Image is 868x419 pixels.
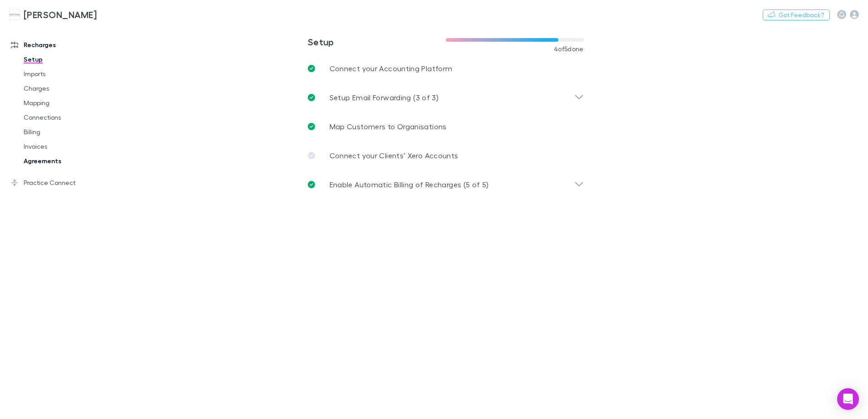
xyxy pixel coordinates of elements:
a: Invoices [15,139,123,154]
img: Hales Douglass's Logo [9,9,20,20]
p: Enable Automatic Billing of Recharges (5 of 5) [330,179,489,190]
div: Open Intercom Messenger [837,388,859,410]
a: [PERSON_NAME] [4,4,102,25]
div: Setup Email Forwarding (3 of 3) [301,83,591,112]
a: Charges [15,81,123,96]
div: Enable Automatic Billing of Recharges (5 of 5) [301,170,591,199]
button: Got Feedback? [763,10,830,20]
p: Connect your Accounting Platform [330,63,453,74]
span: 4 of 5 done [554,45,584,53]
a: Agreements [15,154,123,168]
h3: [PERSON_NAME] [24,9,97,20]
a: Practice Connect [2,175,123,190]
p: Setup Email Forwarding (3 of 3) [330,92,439,103]
a: Imports [15,67,123,81]
a: Setup [15,52,123,67]
a: Billing [15,125,123,139]
h3: Setup [308,36,446,47]
a: Map Customers to Organisations [301,112,591,141]
a: Recharges [2,38,123,52]
p: Connect your Clients’ Xero Accounts [330,150,459,161]
a: Mapping [15,96,123,110]
a: Connect your Clients’ Xero Accounts [301,141,591,170]
p: Map Customers to Organisations [330,121,447,132]
a: Connect your Accounting Platform [301,54,591,83]
a: Connections [15,110,123,125]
